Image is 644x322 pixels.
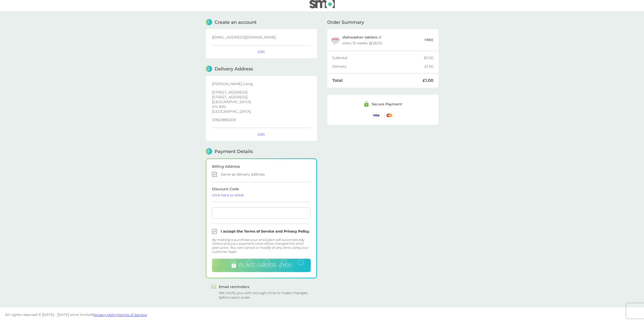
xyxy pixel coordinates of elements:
div: Email reminders [219,285,312,289]
p: [PERSON_NAME] Geng [212,82,311,86]
a: terms of service [118,312,147,317]
span: 1 [206,19,212,25]
p: [STREET_ADDRESS] [212,95,311,99]
div: every 15 weeks @ £6.50 [342,41,382,45]
a: privacy policy [94,312,117,317]
span: PLACE ORDER - £1.00 [239,262,292,268]
span: dishwasher tablets [342,35,377,40]
p: [STREET_ADDRESS] [212,90,311,94]
span: Delivery Address [215,67,253,71]
img: /assets/icons/cards/visa.svg [371,112,381,119]
button: Edit [258,49,265,54]
p: E14 8JN [212,105,311,108]
p: x 1 [342,35,381,39]
button: Edit [258,132,265,137]
button: PLACE ORDER- £1.00 [212,259,311,272]
div: Billing Address [212,165,311,168]
span: Discount Code [212,187,311,197]
p: [GEOGRAPHIC_DATA] [212,100,311,104]
span: 3 [206,148,212,155]
span: Create an account [215,20,257,25]
span: [EMAIL_ADDRESS][DOMAIN_NAME] [212,35,276,40]
div: By making a purchase your smol plan will automatically renew and your payment card will be charge... [212,238,311,254]
div: £0.00 [424,56,433,60]
div: Total [332,79,423,83]
div: £1.00 [423,79,433,83]
img: /assets/icons/cards/mastercard.svg [384,112,394,119]
span: 2 [206,66,212,72]
span: Payment Details [215,149,253,154]
div: We notify you with enough time to make changes before each order. [219,291,312,300]
p: 07823883209 [212,118,311,122]
span: Order Summary [327,20,364,25]
div: Subtotal [332,56,424,60]
p: [GEOGRAPHIC_DATA] [212,110,311,113]
p: FREE [425,37,433,43]
iframe: Secure card payment input frame [214,211,309,215]
div: £1.00 [425,65,433,68]
div: Secure Payment [372,102,402,106]
div: click here to enter [212,193,311,197]
div: Delivery [332,65,425,68]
